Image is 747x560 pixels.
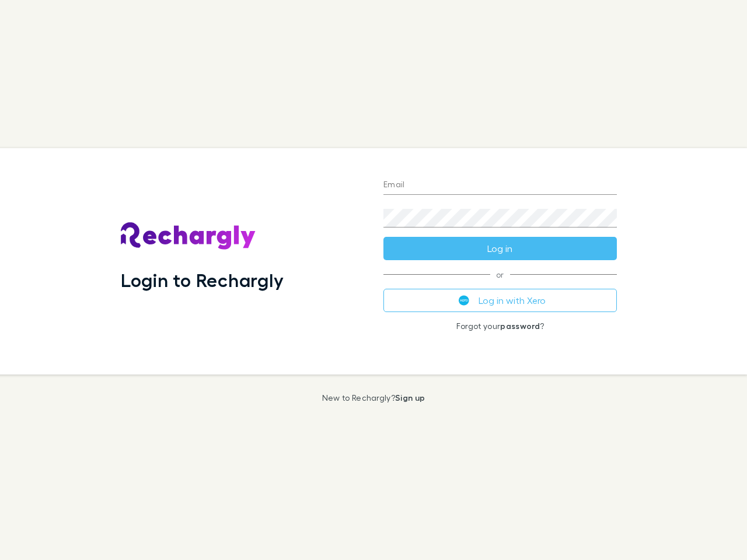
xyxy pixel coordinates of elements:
h1: Login to Rechargly [121,269,284,291]
button: Log in with Xero [383,289,617,312]
img: Xero's logo [459,295,469,306]
p: New to Rechargly? [322,393,425,402]
button: Log in [383,237,617,260]
img: Rechargly's Logo [121,222,256,250]
a: password [500,321,540,331]
span: or [383,274,617,275]
a: Sign up [395,393,425,402]
p: Forgot your ? [383,321,617,331]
